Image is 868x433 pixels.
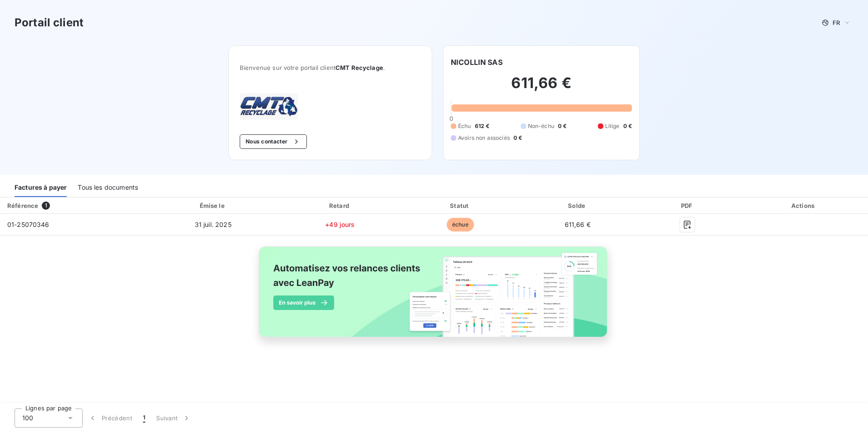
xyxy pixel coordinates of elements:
[528,122,554,130] span: Non-échu
[451,57,503,68] h6: NICOLLIN SAS
[195,221,232,228] span: 31 juil. 2025
[475,122,490,130] span: 612 €
[833,19,840,26] span: FR
[22,413,33,423] span: 100
[138,408,151,428] button: 1
[335,64,383,71] span: CMT Recyclage
[240,93,298,120] img: Company logo
[151,408,197,428] button: Suivant
[15,178,67,197] div: Factures à payer
[403,201,518,210] div: Statut
[558,122,567,130] span: 0 €
[325,221,355,228] span: +49 jours
[42,202,50,210] span: 1
[7,221,49,228] span: 01-25070346
[281,201,399,210] div: Retard
[458,122,471,130] span: Échu
[240,134,307,149] button: Nous contacter
[741,201,866,210] div: Actions
[143,413,145,423] span: 1
[637,201,738,210] div: PDF
[83,408,138,428] button: Précédent
[513,134,522,142] span: 0 €
[449,115,453,122] span: 0
[565,221,591,228] span: 611,66 €
[240,64,421,71] span: Bienvenue sur votre portail client .
[251,241,617,353] img: banner
[148,201,277,210] div: Émise le
[458,134,510,142] span: Avoirs non associés
[15,15,84,31] h3: Portail client
[7,202,38,209] div: Référence
[605,122,620,130] span: Litige
[451,74,632,101] h2: 611,66 €
[522,201,634,210] div: Solde
[623,122,632,130] span: 0 €
[78,178,138,197] div: Tous les documents
[447,218,474,231] span: échue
